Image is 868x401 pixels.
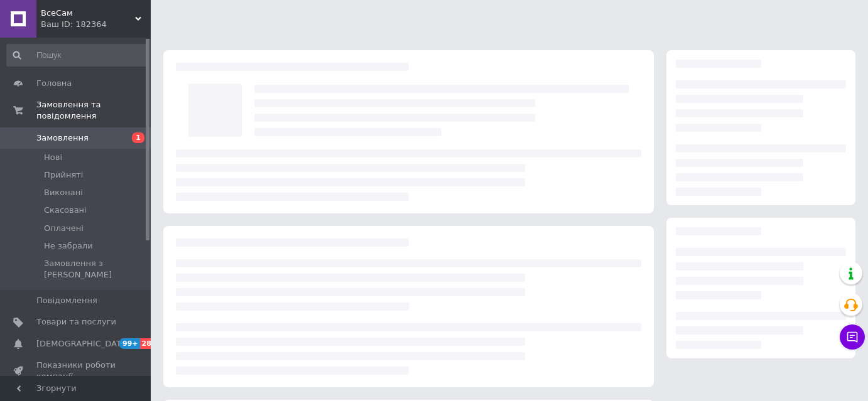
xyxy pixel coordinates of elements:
span: Оплачені [44,223,84,234]
input: Пошук [6,44,148,67]
span: Показники роботи компанії [36,360,116,382]
span: Скасовані [44,205,87,216]
span: Замовлення з [PERSON_NAME] [44,258,147,281]
span: Товари та послуги [36,316,116,328]
span: ВсеСам [41,8,135,19]
button: Чат з покупцем [840,324,865,350]
span: Повідомлення [36,295,97,306]
span: 1 [132,132,144,143]
span: Виконані [44,187,83,198]
span: Не забрали [44,240,93,252]
span: Головна [36,78,72,89]
span: [DEMOGRAPHIC_DATA] [36,338,129,350]
span: 28 [140,338,155,349]
span: Нові [44,152,62,163]
span: Прийняті [44,169,83,181]
div: Ваш ID: 182364 [41,19,151,30]
span: 99+ [119,338,140,349]
span: Замовлення [36,132,89,144]
span: Замовлення та повідомлення [36,99,151,122]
